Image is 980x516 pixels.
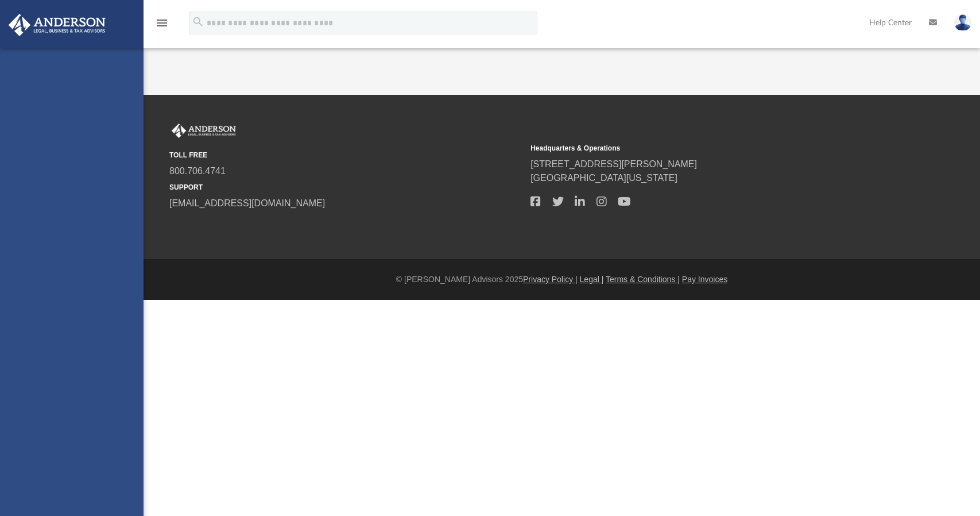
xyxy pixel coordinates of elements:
[169,124,238,138] img: Anderson Advisors Platinum Portal
[169,150,522,160] small: TOLL FREE
[606,275,680,284] a: Terms & Conditions |
[169,166,226,176] a: 800.706.4741
[682,275,727,284] a: Pay Invoices
[5,14,109,36] img: Anderson Advisors Platinum Portal
[954,14,971,31] img: User Pic
[530,143,884,153] small: Headquarters & Operations
[530,159,697,169] a: [STREET_ADDRESS][PERSON_NAME]
[530,173,677,183] a: [GEOGRAPHIC_DATA][US_STATE]
[169,182,522,192] small: SUPPORT
[144,274,980,286] div: © [PERSON_NAME] Advisors 2025
[155,16,169,30] i: menu
[155,22,169,30] a: menu
[523,275,578,284] a: Privacy Policy |
[169,198,325,208] a: [EMAIL_ADDRESS][DOMAIN_NAME]
[580,275,604,284] a: Legal |
[192,16,204,28] i: search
